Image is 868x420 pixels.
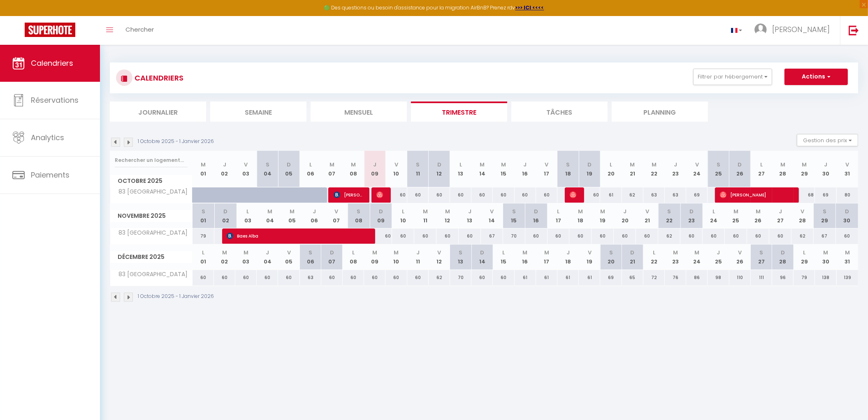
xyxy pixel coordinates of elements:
abbr: M [394,249,399,256]
th: 28 [791,203,814,228]
th: 31 [837,151,858,187]
abbr: V [395,161,398,168]
th: 19 [579,245,600,270]
abbr: M [845,249,850,256]
th: 27 [769,203,791,228]
div: 60 [392,228,414,244]
div: 79 [794,270,815,285]
th: 18 [569,203,592,228]
div: 70 [503,228,525,244]
div: 60 [515,187,536,203]
th: 16 [515,151,536,187]
th: 09 [364,245,385,270]
abbr: S [566,161,570,168]
span: Novembre 2025 [110,210,192,222]
abbr: D [587,161,592,168]
th: 30 [815,245,836,270]
span: [PERSON_NAME] [334,187,362,203]
abbr: D [330,249,334,256]
abbr: M [290,208,295,215]
span: Analytics [31,132,64,143]
abbr: D [534,208,538,215]
div: 60 [592,228,614,244]
p: 1 Octobre 2025 - 1 Janvier 2026 [138,138,214,145]
div: 60 [364,270,385,285]
abbr: J [717,249,720,256]
h3: CALENDRIERS [132,69,183,87]
abbr: L [610,161,612,168]
div: 70 [450,270,471,285]
div: 60 [257,270,278,285]
abbr: S [357,208,361,215]
th: 22 [643,245,665,270]
a: >>> ICI <<<< [515,4,544,11]
abbr: M [802,161,807,168]
div: 63 [643,187,665,203]
div: 62 [791,228,814,244]
div: 60 [450,187,471,203]
div: 61 [579,270,600,285]
th: 24 [686,245,708,270]
a: Chercher [119,16,160,45]
div: 69 [600,270,622,285]
abbr: M [694,249,699,256]
div: 60 [703,228,725,244]
th: 18 [557,151,579,187]
abbr: J [416,249,420,256]
div: 60 [636,228,658,244]
li: Semaine [210,102,306,122]
th: 23 [665,245,686,270]
div: 63 [665,187,686,203]
div: 61 [600,187,622,203]
div: 60 [370,228,392,244]
abbr: D [223,208,227,215]
th: 11 [414,203,436,228]
th: 05 [278,245,299,270]
abbr: L [402,208,404,215]
abbr: M [501,161,506,168]
span: 83 [GEOGRAPHIC_DATA] [111,228,190,238]
a: ... [PERSON_NAME] [748,16,840,45]
th: 10 [385,151,407,187]
input: Rechercher un logement... [115,153,188,168]
abbr: L [309,161,312,168]
abbr: M [733,208,738,215]
th: 03 [235,151,257,187]
th: 14 [471,151,493,187]
div: 60 [414,228,436,244]
abbr: S [266,161,269,168]
abbr: L [803,249,805,256]
div: 61 [515,270,536,285]
th: 08 [343,245,364,270]
th: 08 [343,151,364,187]
th: 29 [814,203,836,228]
th: 11 [407,245,429,270]
th: 06 [300,151,321,187]
div: 98 [708,270,729,285]
th: 08 [348,203,370,228]
th: 05 [278,151,299,187]
abbr: J [266,249,269,256]
th: 04 [257,245,278,270]
abbr: M [351,161,356,168]
th: 26 [729,151,751,187]
div: 60 [193,270,214,285]
abbr: L [352,249,355,256]
th: 22 [643,151,665,187]
div: 79 [193,228,215,244]
div: 62 [658,228,680,244]
th: 15 [493,151,514,187]
div: 60 [836,228,858,244]
abbr: L [713,208,715,215]
th: 21 [622,151,643,187]
abbr: V [335,208,339,215]
abbr: S [609,249,613,256]
abbr: D [480,249,484,256]
div: 60 [385,270,407,285]
abbr: M [423,208,428,215]
div: 68 [794,187,815,203]
th: 01 [193,151,214,187]
abbr: L [653,249,655,256]
img: ... [754,23,767,36]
